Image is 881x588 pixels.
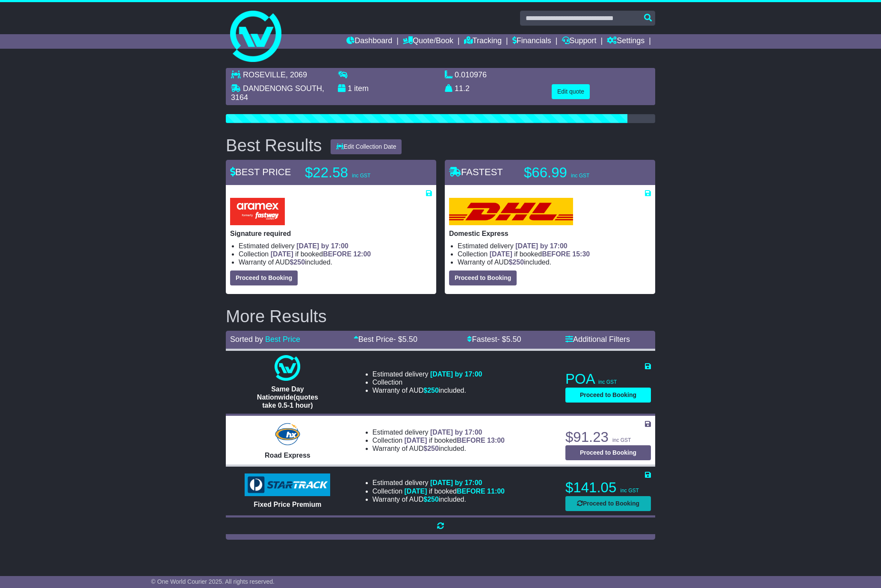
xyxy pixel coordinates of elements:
button: Proceed to Booking [565,445,651,460]
span: inc GST [598,379,617,385]
span: BEFORE [457,488,485,495]
img: One World Courier: Same Day Nationwide(quotes take 0.5-1 hour) [275,355,300,381]
span: if booked [405,437,505,444]
span: [DATE] [271,250,293,258]
span: if booked [405,488,505,495]
li: Estimated delivery [373,370,482,378]
span: item [354,84,369,93]
a: Dashboard [346,34,392,49]
span: [DATE] by 17:00 [430,479,482,486]
p: $141.05 [565,479,651,496]
span: FASTEST [449,167,503,177]
span: 250 [293,259,305,266]
li: Collection [458,250,651,258]
span: $ [423,445,439,452]
span: © One World Courier 2025. All rights reserved. [151,578,275,585]
a: Best Price [265,335,300,344]
span: 0.010976 [455,71,487,79]
button: Edit Collection Date [331,139,402,154]
p: Domestic Express [449,229,651,238]
span: Road Express [265,452,310,459]
span: inc GST [620,488,639,494]
span: [DATE] [490,250,512,258]
span: 11:00 [487,488,505,495]
span: 250 [427,387,439,394]
li: Estimated delivery [373,479,505,487]
span: if booked [271,250,371,258]
span: $ [423,387,439,394]
span: 1 [348,84,352,93]
span: Sorted by [230,335,263,344]
span: Same Day Nationwide(quotes take 0.5-1 hour) [257,385,318,409]
p: $91.23 [565,429,651,446]
a: Tracking [464,34,502,49]
span: if booked [490,250,590,258]
span: inc GST [352,173,370,179]
span: 250 [512,259,524,266]
span: [DATE] [405,488,427,495]
a: Settings [607,34,644,49]
button: Edit quote [552,84,590,99]
span: - $ [393,335,417,344]
button: Proceed to Booking [565,496,651,511]
p: $66.99 [524,164,631,181]
img: DHL: Domestic Express [449,198,573,225]
span: 5.50 [506,335,521,344]
li: Collection [373,378,482,386]
span: 5.50 [402,335,417,344]
span: $ [423,496,439,503]
a: Fastest- $5.50 [467,335,521,344]
img: Hunter Express: Road Express [273,421,302,447]
li: Collection [373,436,505,444]
a: Best Price- $5.50 [354,335,417,344]
span: [DATE] by 17:00 [430,429,482,436]
p: Signature required [230,229,432,238]
li: Estimated delivery [239,242,432,250]
p: POA [565,370,651,388]
span: 11.2 [455,84,470,93]
button: Proceed to Booking [449,270,517,285]
span: - $ [497,335,521,344]
button: Proceed to Booking [230,270,298,285]
li: Warranty of AUD included. [373,386,482,394]
span: [DATE] [405,437,427,444]
li: Collection [239,250,432,258]
a: Additional Filters [565,335,630,344]
span: $ [508,259,524,266]
div: Best Results [222,136,326,155]
li: Estimated delivery [373,428,505,436]
img: StarTrack: Fixed Price Premium [245,473,330,497]
span: $ [290,259,305,266]
span: , 2069 [286,71,307,79]
span: inc GST [571,173,589,179]
span: 15:30 [572,250,590,258]
a: Quote/Book [403,34,453,49]
a: Support [562,34,597,49]
h2: More Results [226,307,655,326]
span: Fixed Price Premium [254,501,321,508]
img: Aramex: Signature required [230,198,285,225]
span: BEFORE [323,250,352,258]
span: inc GST [612,437,631,443]
span: , 3164 [231,84,324,102]
li: Warranty of AUD included. [458,258,651,266]
span: BEFORE [457,437,485,444]
span: BEST PRICE [230,167,291,177]
p: $22.58 [305,164,412,181]
span: 12:00 [353,250,371,258]
li: Estimated delivery [458,242,651,250]
button: Proceed to Booking [565,388,651,403]
li: Warranty of AUD included. [373,444,505,453]
span: ROSEVILLE [243,71,286,79]
span: [DATE] by 17:00 [430,370,482,378]
span: [DATE] by 17:00 [515,242,568,250]
li: Collection [373,487,505,495]
li: Warranty of AUD included. [239,258,432,266]
span: 13:00 [487,437,505,444]
span: 250 [427,445,439,452]
span: BEFORE [542,250,571,258]
span: [DATE] by 17:00 [296,242,349,250]
li: Warranty of AUD included. [373,495,505,503]
span: 250 [427,496,439,503]
span: DANDENONG SOUTH [243,84,322,93]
